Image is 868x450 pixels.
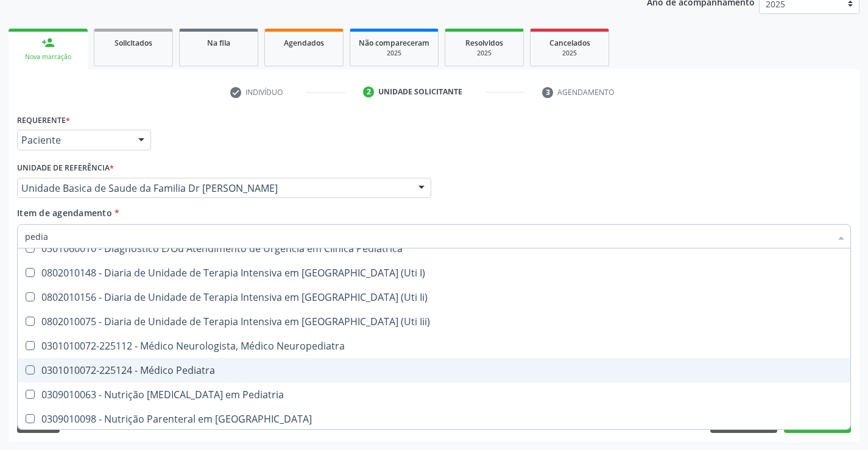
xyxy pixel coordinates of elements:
input: Buscar por procedimentos [25,224,831,248]
span: Agendados [284,38,324,48]
div: 0309010098 - Nutrição Parenteral em [GEOGRAPHIC_DATA] [25,414,843,424]
div: 2 [363,86,374,97]
div: 0301010072-225112 - Médico Neurologista, Médico Neuropediatra [25,341,843,351]
span: Não compareceram [359,38,429,48]
div: 0802010075 - Diaria de Unidade de Terapia Intensiva em [GEOGRAPHIC_DATA] (Uti Iii) [25,317,843,326]
div: Nova marcação [17,52,79,62]
div: 0301010072-225124 - Médico Pediatra [25,365,843,375]
div: 0802010156 - Diaria de Unidade de Terapia Intensiva em [GEOGRAPHIC_DATA] (Uti Ii) [25,292,843,302]
label: Requerente [17,111,70,130]
div: 2025 [454,49,515,58]
span: Paciente [21,134,126,146]
div: person_add [41,36,55,49]
label: Unidade de referência [17,159,114,178]
div: 0309010063 - Nutrição [MEDICAL_DATA] em Pediatria [25,390,843,399]
div: 0301060010 - Diagnostico E/Ou Atendimento de Urgencia em Clinica Pediatrica [25,244,843,253]
div: Unidade solicitante [378,86,462,97]
span: Resolvidos [465,38,503,48]
span: Solicitados [115,38,152,48]
div: 0802010148 - Diaria de Unidade de Terapia Intensiva em [GEOGRAPHIC_DATA] (Uti I) [25,268,843,278]
div: 2025 [539,49,600,58]
span: Unidade Basica de Saude da Familia Dr [PERSON_NAME] [21,182,406,194]
div: 2025 [359,49,429,58]
span: Na fila [207,38,230,48]
span: Item de agendamento [17,207,112,219]
span: Cancelados [549,38,590,48]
